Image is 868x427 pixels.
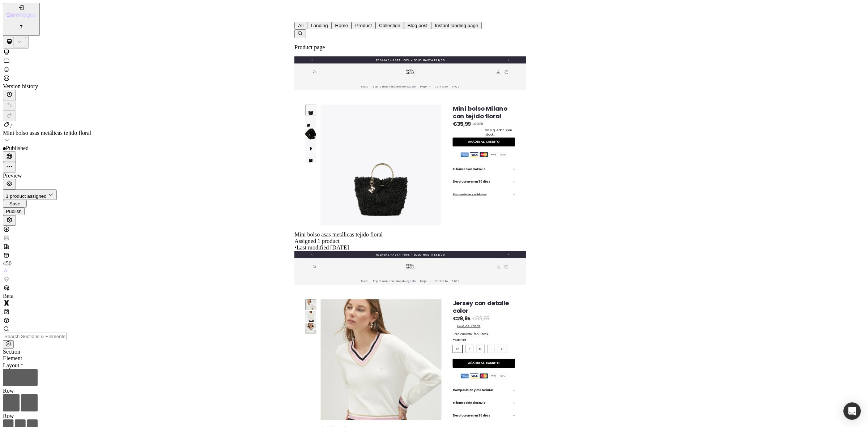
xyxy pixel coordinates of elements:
div: Blog post [408,23,428,28]
button: Collection [375,22,404,29]
span: • [294,244,297,251]
button: Home [332,22,352,29]
button: 1 product assigned [3,189,57,200]
div: Instant landing page [435,23,478,28]
p: 7 [7,24,36,30]
span: Popup 6 [3,35,22,42]
span: Element [3,355,22,361]
div: Assigned 1 product [294,238,526,244]
span: Layout [3,362,19,368]
span: Popup 2 [3,9,22,16]
div: Last modified [DATE] [294,244,526,251]
button: Blog post [404,22,431,29]
div: All [298,23,303,28]
div: Collection [379,23,400,28]
button: Instant landing page [431,22,482,29]
span: Popup 4 [3,22,22,29]
div: Preview [3,172,865,179]
span: Save [9,201,20,206]
div: Open Intercom Messenger [843,402,861,420]
span: Mini bolso asas metálicas tejido floral [3,130,91,136]
span: 1 product assigned [6,193,47,199]
button: Save [3,200,27,208]
div: Row [3,388,865,394]
button: Publish [3,208,25,215]
div: Beta [3,293,17,299]
span: Toggle open [19,362,25,368]
span: Header [33,50,48,56]
div: Undo/Redo [3,100,865,121]
div: 450 [3,260,17,267]
div: Version history [3,83,865,90]
span: Section [3,349,20,355]
button: All [294,22,307,29]
span: Popup 7 [3,42,22,48]
div: Product [355,23,372,28]
button: Landing [307,22,331,29]
button: Header [25,48,51,57]
div: Row [3,413,865,419]
span: Published [6,145,29,151]
span: Popup 1 [3,3,22,9]
span: Mini bolso asas metálicas tejido floral [294,231,383,238]
p: Product page [294,44,526,51]
span: Popup 5 [3,29,22,35]
button: Product [352,22,375,29]
button: 7 [3,3,40,36]
input: Search Sections & Elements [3,333,67,340]
div: Publish [6,209,22,214]
span: Popup 3 [3,16,22,22]
span: / [10,123,12,129]
div: Landing [311,23,328,28]
div: Home [335,23,348,28]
